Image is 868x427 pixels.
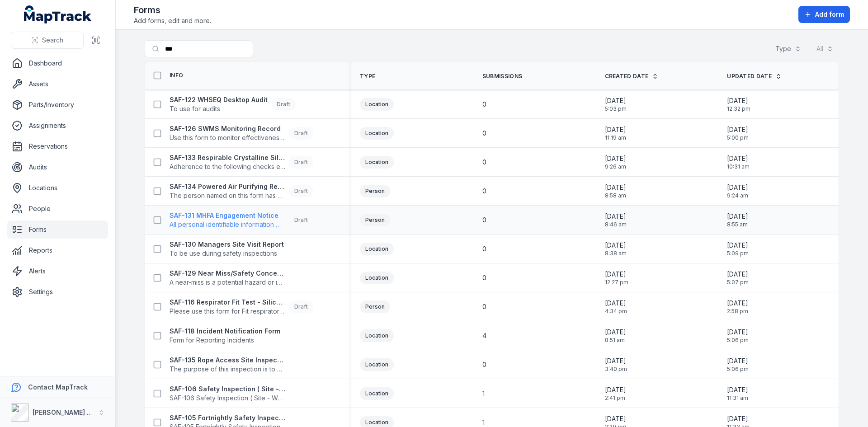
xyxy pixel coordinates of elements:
[482,418,485,427] span: 1
[727,357,749,373] time: 9/18/2025, 5:06:05 PM
[170,191,285,200] span: The person named on this form has been issued a Powered Air Purifying Respirator (PAPR) to form p...
[24,5,92,23] a: MapTrack
[605,299,627,315] time: 9/9/2025, 4:34:16 PM
[170,365,285,374] span: The purpose of this inspection is to ensure the Rope Access best practice guidelines are being fo...
[605,212,627,221] span: [DATE]
[7,262,108,280] a: Alerts
[170,211,313,229] a: SAF-131 MHFA Engagement NoticeAll personal identifiable information must be anonymised. This form...
[482,244,486,253] span: 0
[482,360,486,369] span: 0
[289,127,313,140] div: Draft
[170,72,183,79] span: Info
[170,394,285,403] span: SAF-106 Safety Inspection ( Site - Weekly )
[7,96,108,114] a: Parts/Inventory
[727,96,750,105] span: [DATE]
[727,337,749,344] span: 5:06 pm
[360,358,394,371] div: Location
[482,158,486,167] span: 0
[727,357,749,366] span: [DATE]
[727,221,748,228] span: 8:55 am
[271,98,296,111] div: Draft
[289,214,313,226] div: Draft
[289,300,313,313] div: Draft
[605,154,626,163] span: [DATE]
[727,125,749,141] time: 9/11/2025, 5:00:27 PM
[170,327,280,345] a: SAF-118 Incident Notification FormForm for Reporting Incidents
[605,308,627,315] span: 4:34 pm
[360,300,390,313] div: Person
[605,163,626,170] span: 9:26 am
[360,329,394,342] div: Location
[170,240,284,258] a: SAF-130 Managers Site Visit ReportTo be use during safety inspections
[727,154,750,170] time: 9/11/2025, 10:31:56 AM
[170,356,285,365] strong: SAF-135 Rope Access Site Inspection
[7,221,108,239] a: Forms
[727,308,748,315] span: 2:58 pm
[7,117,108,135] a: Assignments
[727,270,749,279] span: [DATE]
[727,73,772,80] span: Updated Date
[605,154,626,170] time: 9/11/2025, 9:26:50 AM
[605,299,627,308] span: [DATE]
[727,241,749,257] time: 9/18/2025, 5:09:57 PM
[7,200,108,218] a: People
[727,250,749,257] span: 5:09 pm
[727,270,749,286] time: 9/18/2025, 5:07:42 PM
[727,279,749,286] span: 5:07 pm
[482,187,486,196] span: 0
[170,153,313,171] a: SAF-133 Respirable Crystalline Silica Site Inspection ChecklistAdherence to the following checks ...
[727,183,748,199] time: 9/11/2025, 9:24:56 AM
[170,182,313,200] a: SAF-134 Powered Air Purifying Respirators (PAPR) IssueThe person named on this form has been issu...
[134,16,211,25] span: Add forms, edit and more.
[727,212,748,228] time: 9/11/2025, 8:55:50 AM
[727,212,748,221] span: [DATE]
[170,124,313,142] a: SAF-126 SWMS Monitoring RecordUse this form to monitor effectiveness of SWMSDraft
[482,273,486,282] span: 0
[605,366,627,373] span: 3:40 pm
[360,156,394,169] div: Location
[605,357,627,366] span: [DATE]
[7,54,108,72] a: Dashboard
[605,241,627,257] time: 9/11/2025, 8:38:50 AM
[605,221,627,228] span: 8:46 am
[7,179,108,197] a: Locations
[170,356,285,374] a: SAF-135 Rope Access Site InspectionThe purpose of this inspection is to ensure the Rope Access be...
[605,96,627,105] span: [DATE]
[605,183,626,199] time: 9/11/2025, 8:58:12 AM
[605,192,626,199] span: 8:58 am
[482,100,486,109] span: 0
[727,385,748,402] time: 9/17/2025, 11:31:38 AM
[605,134,626,141] span: 11:19 am
[605,328,626,337] span: [DATE]
[727,96,750,113] time: 9/15/2025, 12:32:37 PM
[11,32,84,49] button: Search
[170,385,285,394] strong: SAF-106 Safety Inspection ( Site - Weekly )
[482,331,486,340] span: 4
[170,153,285,162] strong: SAF-133 Respirable Crystalline Silica Site Inspection Checklist
[605,212,627,228] time: 9/11/2025, 8:46:46 AM
[289,185,313,197] div: Draft
[134,4,211,16] h2: Forms
[727,366,749,373] span: 5:06 pm
[605,394,626,402] span: 2:41 pm
[605,357,627,373] time: 6/2/2025, 3:40:39 PM
[605,96,627,113] time: 9/11/2025, 5:03:15 PM
[605,385,626,394] span: [DATE]
[605,125,626,141] time: 9/11/2025, 11:19:56 AM
[482,129,486,138] span: 0
[360,127,394,140] div: Location
[33,408,107,416] strong: [PERSON_NAME] Group
[360,73,375,80] span: Type
[727,125,749,134] span: [DATE]
[605,414,626,423] span: [DATE]
[605,270,628,286] time: 9/10/2025, 12:27:35 PM
[798,6,850,23] button: Add form
[605,183,626,192] span: [DATE]
[360,243,394,255] div: Location
[605,241,627,250] span: [DATE]
[170,104,268,113] span: To use for audits
[360,185,390,197] div: Person
[360,98,394,111] div: Location
[170,95,268,104] strong: SAF-122 WHSEQ Desktop Audit
[170,240,284,249] strong: SAF-130 Managers Site Visit Report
